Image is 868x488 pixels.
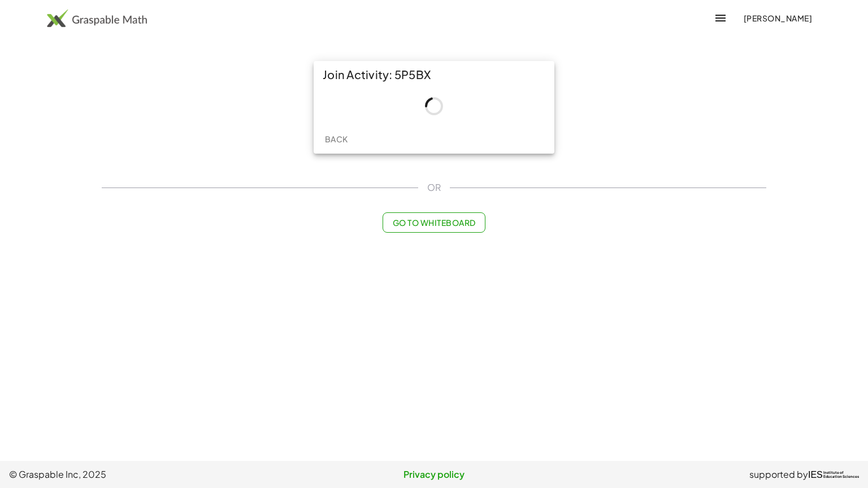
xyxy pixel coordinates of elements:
span: [PERSON_NAME] [743,13,812,23]
span: Back [324,134,348,144]
div: Join Activity: 5P5BX [314,61,554,88]
span: © Graspable Inc, 2025 [9,468,292,481]
button: Go to Whiteboard [383,212,485,233]
span: OR [427,181,441,194]
a: Privacy policy [292,468,575,481]
a: IESInstitute ofEducation Sciences [808,468,859,481]
span: Institute of Education Sciences [823,471,859,479]
button: Back [318,129,354,149]
span: Go to Whiteboard [392,217,475,228]
span: IES [808,469,823,480]
button: [PERSON_NAME] [734,8,821,28]
span: supported by [749,468,808,481]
